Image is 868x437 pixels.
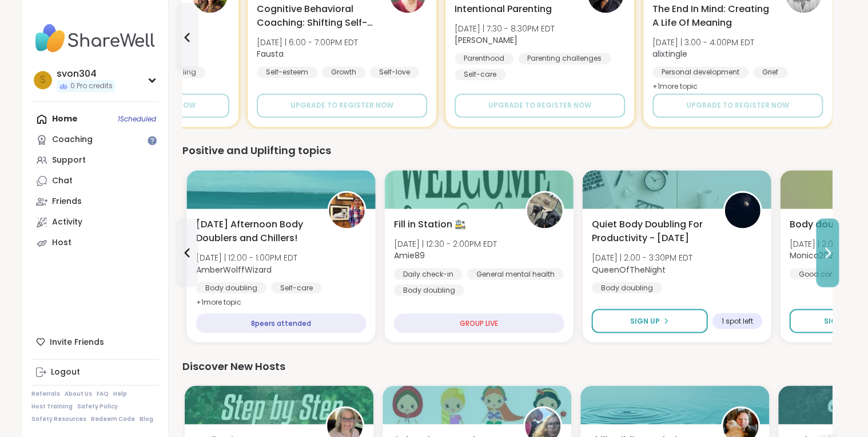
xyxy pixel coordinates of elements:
[182,143,832,159] div: Positive and Uplifting topics
[113,390,127,398] a: Help
[77,403,118,411] a: Safety Policy
[31,362,159,383] a: Logout
[70,81,113,91] span: 0 Pro credits
[182,358,832,374] div: Discover New Hosts
[196,218,314,245] span: [DATE] Afternoon Body Doublers and Chillers!
[257,48,284,60] b: Fausta
[31,415,86,423] a: Safety Resources
[40,73,46,88] span: s
[652,2,771,30] span: The End In Mind: Creating A Life Of Meaning
[753,66,787,78] div: Grief
[31,191,159,212] a: Friends
[257,2,376,30] span: Cognitive Behavioral Coaching: Shifting Self-Talk
[52,175,73,187] div: Chat
[91,415,135,423] a: Redeem Code
[455,34,517,46] b: [PERSON_NAME]
[652,37,754,48] span: [DATE] | 3:00 - 4:00PM EDT
[393,218,465,231] span: Fill in Station 🚉
[393,313,564,333] div: GROUP LIVE
[196,313,366,333] div: 8 peers attended
[31,403,73,411] a: Host Training
[467,268,563,279] div: General mental health
[257,37,358,48] span: [DATE] | 6:00 - 7:00PM EDT
[686,100,789,111] span: Upgrade to register now
[591,252,692,263] span: [DATE] | 2:00 - 3:30PM EDT
[455,23,555,34] span: [DATE] | 7:30 - 8:30PM EDT
[724,192,760,228] img: QueenOfTheNight
[488,100,591,111] span: Upgrade to register now
[31,212,159,233] a: Activity
[196,282,266,293] div: Body doubling
[591,263,665,275] b: QueenOfTheNight
[527,192,562,228] img: Amie89
[257,93,427,117] button: Upgrade to register now
[393,250,424,261] b: Amie89
[31,150,159,171] a: Support
[591,218,710,245] span: Quiet Body Doubling For Productivity - [DATE]
[148,136,157,145] iframe: Spotlight
[591,282,662,293] div: Body doubling
[31,129,159,150] a: Coaching
[270,282,321,293] div: Self-care
[721,316,752,325] span: 1 spot left
[370,66,419,78] div: Self-love
[140,415,153,423] a: Blog
[52,134,93,145] div: Coaching
[31,18,159,58] img: ShareWell Nav Logo
[393,284,464,296] div: Body doubling
[65,390,92,398] a: About Us
[52,237,71,249] div: Host
[824,316,854,326] span: Sign Up
[652,93,823,117] button: Upgrade to register now
[393,238,496,250] span: [DATE] | 12:30 - 2:00PM EDT
[52,196,82,207] div: Friends
[196,252,297,263] span: [DATE] | 12:00 - 1:00PM EDT
[322,66,365,78] div: Growth
[652,66,748,78] div: Personal development
[455,69,505,80] div: Self-care
[455,93,625,117] button: Upgrade to register now
[57,68,115,80] div: svon304
[31,332,159,352] div: Invite Friends
[97,390,109,398] a: FAQ
[52,155,86,166] div: Support
[52,216,82,228] div: Activity
[31,233,159,253] a: Host
[31,390,60,398] a: Referrals
[196,263,271,275] b: AmberWolffWizard
[329,192,364,228] img: AmberWolffWizard
[630,316,660,326] span: Sign Up
[789,250,837,261] b: Monica2025
[393,268,462,279] div: Daily check-in
[257,66,317,78] div: Self-esteem
[591,309,707,333] button: Sign Up
[789,268,864,279] div: Good company
[290,100,393,111] span: Upgrade to register now
[31,171,159,191] a: Chat
[455,53,513,64] div: Parenthood
[455,2,552,16] span: Intentional Parenting
[652,48,687,60] b: alixtingle
[51,367,80,378] div: Logout
[160,66,205,78] div: Healing
[518,53,611,64] div: Parenting challenges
